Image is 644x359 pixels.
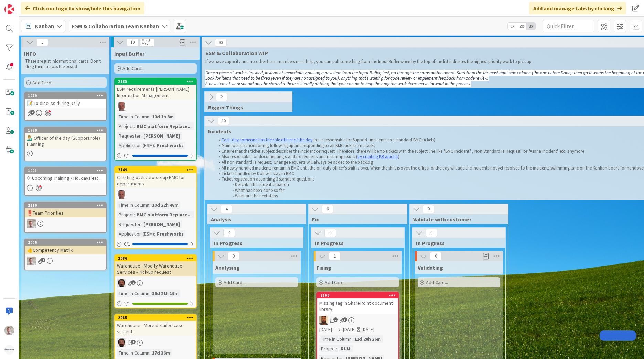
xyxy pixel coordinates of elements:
[30,110,35,115] span: 4
[426,229,437,237] span: 0
[41,258,45,262] span: 1
[25,208,106,217] div: ‼️Team Priorities
[155,142,185,149] div: Freshworks
[224,279,246,285] span: Add Card...
[131,280,136,285] span: 2
[4,326,14,335] img: Rd
[25,174,106,183] div: ✈ Upcoming Training / Holidays etc.
[25,257,106,265] div: Rd
[352,335,353,343] span: :
[333,317,338,322] span: 2
[150,349,172,357] div: 17d 36m
[135,211,193,218] div: BMC platform Replace...
[115,78,196,85] div: 2185
[25,127,106,133] div: 1990
[517,23,526,30] span: 2x
[25,239,106,254] div: 2006👍Competency Matrix
[508,23,517,30] span: 1x
[357,154,398,160] a: by creating KB articles
[25,219,106,228] div: Rd
[317,292,398,298] div: 2166
[115,173,196,188] div: Creating overview setup BMC for departments
[205,75,489,81] em: Look for items that need to be fixed (even if they are not assigned to you), anything that’s wait...
[343,326,356,333] span: [DATE]
[124,300,130,307] span: 1 / 1
[155,230,185,238] div: Freshworks
[25,167,106,174] div: 1991
[319,326,332,333] span: [DATE]
[21,2,144,14] div: Click our logo to show/hide this navigation
[324,229,336,237] span: 6
[317,292,398,314] div: 2166Missing tag in SharePoint document library
[25,133,106,149] div: 💁🏼‍♂️ Officer of the day (Support role) Planning
[218,117,229,125] span: 10
[215,39,227,47] span: 33
[317,298,398,314] div: Missing tag in SharePoint document library
[117,290,149,297] div: Time in Column
[149,201,150,209] span: :
[134,122,135,130] span: :
[336,345,337,352] span: :
[141,132,142,140] span: :
[115,167,196,188] div: 2149Creating overview setup BMC for departments
[543,20,594,32] input: Quick Filter...
[149,349,150,357] span: :
[36,38,48,46] span: 5
[115,279,196,287] div: AC
[115,315,196,321] div: 2085
[228,252,239,260] span: 0
[325,279,347,285] span: Add Card...
[115,261,196,276] div: Warehouse - Modify Warehouse Services - Pick-up request
[149,113,150,120] span: :
[154,142,155,149] span: :
[142,42,152,46] div: Max 15
[221,205,232,213] span: 4
[154,230,155,238] span: :
[28,203,106,208] div: 2110
[25,99,106,108] div: 📝 To discuss during Daily
[28,240,106,245] div: 2006
[25,239,106,246] div: 2006
[25,93,106,99] div: 1979
[115,85,196,100] div: ESM requirements [PERSON_NAME] Information Management
[115,167,196,173] div: 2149
[117,220,141,228] div: Requester
[117,211,134,218] div: Project
[117,279,126,287] img: AC
[115,321,196,336] div: Warehouse - More detailed case subject
[353,335,383,343] div: 12d 20h 26m
[418,264,443,271] span: Validating
[131,340,136,344] span: 1
[114,50,144,57] span: Input Buffer
[115,151,196,160] div: 0/1
[25,127,106,149] div: 1990💁🏼‍♂️ Officer of the day (Support role) Planning
[115,315,196,336] div: 2085Warehouse - More detailed case subject
[329,252,341,260] span: 1
[28,93,106,98] div: 1979
[316,264,331,271] span: Fixing
[135,122,193,130] div: BMC platform Replace...
[115,255,196,261] div: 2086
[117,230,154,238] div: Application (ESM)
[529,2,626,14] div: Add and manage tabs by clicking
[141,220,142,228] span: :
[115,255,196,276] div: 2086Warehouse - Modify Warehouse Services - Pick-up request
[211,216,297,223] span: Analysis
[115,102,196,111] div: HB
[118,315,196,320] div: 2085
[124,240,130,248] span: 0 / 1
[117,349,149,357] div: Time in Column
[118,167,196,172] div: 2149
[115,78,196,100] div: 2185ESM requirements [PERSON_NAME] Information Management
[150,290,180,297] div: 16d 21h 19m
[319,335,352,343] div: Time in Column
[72,23,159,30] b: ESM & Collaboration Team Kanban
[215,264,240,271] span: Analysing
[343,317,347,322] span: 3
[127,38,138,46] span: 10
[430,252,442,260] span: 0
[28,128,106,133] div: 1990
[115,190,196,199] div: HB
[222,137,312,143] a: Each day someone has the role officer of the day
[317,316,398,325] div: DM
